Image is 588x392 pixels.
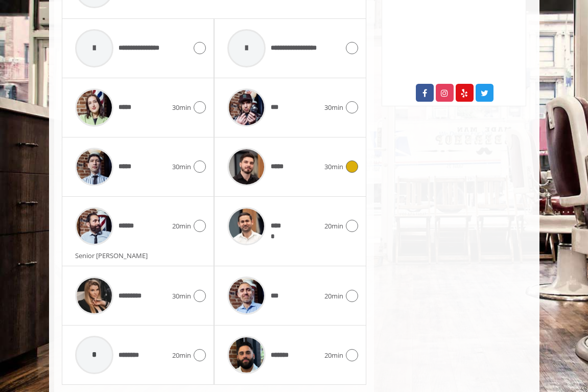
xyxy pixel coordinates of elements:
[172,162,191,172] span: 30min
[172,102,191,113] span: 30min
[324,102,343,113] span: 30min
[324,291,343,302] span: 20min
[324,350,343,361] span: 20min
[172,350,191,361] span: 20min
[172,291,191,302] span: 30min
[324,162,343,172] span: 30min
[75,251,153,260] span: Senior [PERSON_NAME]
[324,221,343,232] span: 20min
[172,221,191,232] span: 20min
